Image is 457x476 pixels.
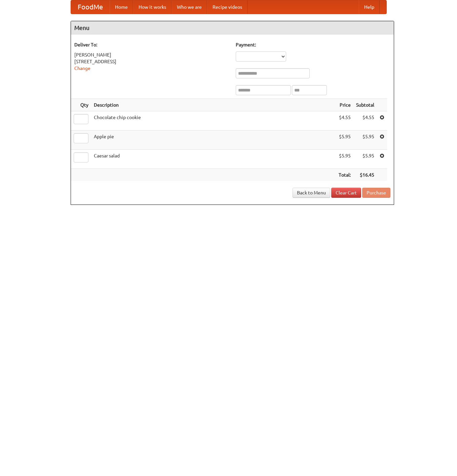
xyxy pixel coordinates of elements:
[91,150,336,169] td: Caesar salad
[331,188,361,198] a: Clear Cart
[110,0,133,14] a: Home
[74,66,90,71] a: Change
[91,99,336,111] th: Description
[353,169,377,181] th: $16.45
[336,99,353,111] th: Price
[336,150,353,169] td: $5.95
[353,150,377,169] td: $5.95
[353,131,377,150] td: $5.95
[74,51,229,58] div: [PERSON_NAME]
[336,169,353,181] th: Total:
[336,111,353,131] td: $4.55
[91,131,336,150] td: Apple pie
[293,188,330,198] a: Back to Menu
[362,188,390,198] button: Purchase
[71,21,394,35] h4: Menu
[71,99,91,111] th: Qty
[71,0,110,14] a: FoodMe
[353,99,377,111] th: Subtotal
[74,58,229,65] div: [STREET_ADDRESS]
[236,41,390,48] h5: Payment:
[359,0,380,14] a: Help
[172,0,207,14] a: Who we are
[133,0,172,14] a: How it works
[353,111,377,131] td: $4.55
[74,41,229,48] h5: Deliver To:
[91,111,336,131] td: Chocolate chip cookie
[336,131,353,150] td: $5.95
[207,0,247,14] a: Recipe videos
